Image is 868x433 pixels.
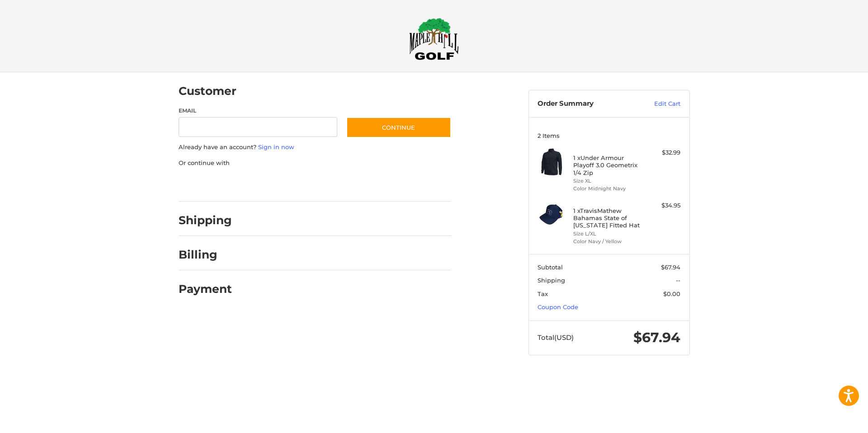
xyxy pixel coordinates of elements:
[573,177,642,185] li: Size XL
[538,277,565,284] span: Shipping
[538,132,680,139] h3: 2 Items
[258,143,294,151] a: Sign in now
[346,117,451,138] button: Continue
[573,238,642,245] li: Color Navy / Yellow
[573,207,642,229] h4: 1 x TravisMathew Bahamas State of [US_STATE] Fitted Hat
[538,303,578,311] a: Coupon Code
[645,201,680,210] div: $34.95
[635,99,680,108] a: Edit Cart
[538,290,548,297] span: Tax
[179,143,451,152] p: Already have an account?
[793,409,868,433] iframe: Google Customer Reviews
[573,154,642,176] h4: 1 x Under Armour Playoff 3.0 Geometrix 1/4 Zip
[179,248,231,262] h2: Billing
[179,282,232,296] h2: Payment
[409,18,459,60] img: Maple Hill Golf
[661,264,680,271] span: $67.94
[573,185,642,193] li: Color Midnight Navy
[329,176,396,193] iframe: PayPal-venmo
[633,329,680,346] span: $67.94
[663,290,680,297] span: $0.00
[175,176,243,193] iframe: PayPal-paypal
[538,264,563,271] span: Subtotal
[538,99,635,108] h3: Order Summary
[179,107,338,115] label: Email
[538,333,574,342] span: Total (USD)
[645,148,680,157] div: $32.99
[179,213,232,227] h2: Shipping
[179,159,451,168] p: Or continue with
[179,84,236,98] h2: Customer
[573,230,642,238] li: Size L/XL
[252,176,320,193] iframe: PayPal-paylater
[676,277,680,284] span: --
